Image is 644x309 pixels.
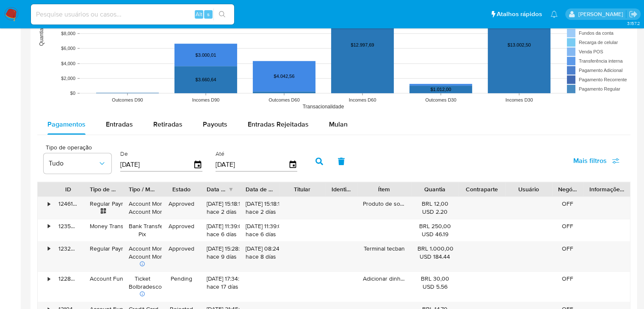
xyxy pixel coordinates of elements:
span: s [207,10,210,18]
a: Sair [629,10,638,19]
input: Pesquise usuários ou casos... [31,9,234,20]
span: 3.157.2 [627,20,640,27]
p: matias.logusso@mercadopago.com.br [578,10,626,18]
span: Alt [196,10,202,18]
button: search-icon [213,8,231,20]
span: Atalhos rápidos [497,10,542,19]
a: Notificações [550,11,558,18]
